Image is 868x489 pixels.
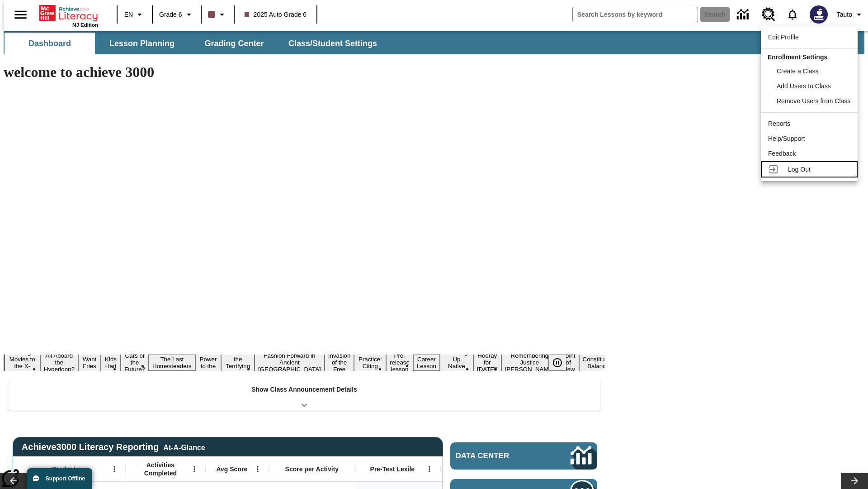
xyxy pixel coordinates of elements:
span: Add Users to Class [777,82,831,90]
span: Feedback [768,150,796,157]
span: Log Out [788,166,811,173]
span: Enrollment Settings [768,53,827,61]
span: Remove Users from Class [777,97,850,105]
span: Edit Profile [768,34,799,41]
span: Create a Class [777,67,819,75]
span: Help/Support [768,135,805,142]
span: Reports [768,120,790,127]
